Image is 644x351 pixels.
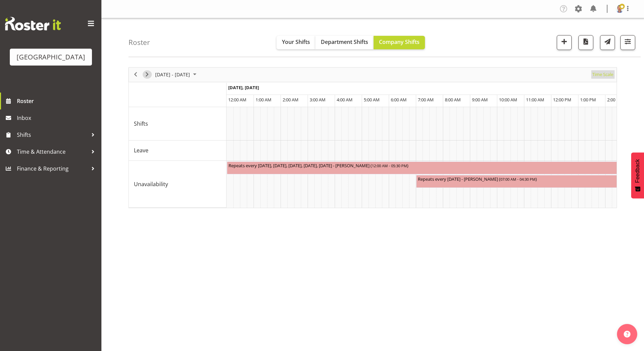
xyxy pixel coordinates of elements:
div: next period [141,68,153,82]
span: 12:00 PM [553,97,571,103]
span: 2:00 AM [283,97,299,103]
button: Previous [131,70,140,79]
button: Company Shifts [374,36,425,49]
img: Rosterit website logo [5,17,61,30]
span: Roster [17,96,98,106]
span: Feedback [635,159,641,183]
button: Department Shifts [315,36,374,49]
span: 1:00 PM [580,97,596,103]
span: Department Shifts [321,38,368,46]
td: Unavailability resource [129,161,226,208]
button: Next [143,70,152,79]
button: Filter Shifts [620,35,635,50]
span: Shifts [134,120,148,128]
div: October 06 - 12, 2025 [153,68,200,82]
div: [GEOGRAPHIC_DATA] [17,52,85,62]
button: Feedback - Show survey [631,152,644,198]
span: [DATE], [DATE] [228,84,259,91]
span: 1:00 AM [256,97,271,103]
button: Send a list of all shifts for the selected filtered period to all rostered employees. [600,35,615,50]
span: Your Shifts [282,38,310,46]
span: 07:00 AM - 04:30 PM [500,176,535,182]
h4: Roster [128,39,150,46]
span: Company Shifts [379,38,420,46]
span: 4:00 AM [337,97,353,103]
span: Inbox [17,113,98,123]
td: Leave resource [129,141,226,161]
span: 6:00 AM [391,97,407,103]
span: Time Scale [592,70,614,79]
div: Timeline Week of October 10, 2025 [128,67,617,208]
span: 7:00 AM [418,97,434,103]
span: Time & Attendance [17,147,88,157]
button: Time Scale [591,70,615,79]
span: 2:00 PM [607,97,623,103]
td: Shifts resource [129,107,226,141]
span: 12:00 AM - 05:30 PM [372,163,407,168]
img: cian-ocinnseala53500ffac99bba29ecca3b151d0be656.png [616,5,624,13]
span: 8:00 AM [445,97,461,103]
span: Finance & Reporting [17,164,88,174]
span: 10:00 AM [499,97,517,103]
button: Download a PDF of the roster according to the set date range. [578,35,593,50]
img: help-xxl-2.png [624,331,630,337]
span: [DATE] - [DATE] [154,70,191,79]
span: 11:00 AM [526,97,544,103]
span: Unavailability [134,180,168,188]
button: Add a new shift [557,35,572,50]
div: previous period [130,68,141,82]
span: 3:00 AM [310,97,326,103]
span: 12:00 AM [228,97,246,103]
button: September 2025 [154,70,199,79]
span: 9:00 AM [472,97,488,103]
button: Your Shifts [277,36,315,49]
span: Leave [134,146,148,154]
span: 5:00 AM [364,97,380,103]
span: Shifts [17,130,88,140]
